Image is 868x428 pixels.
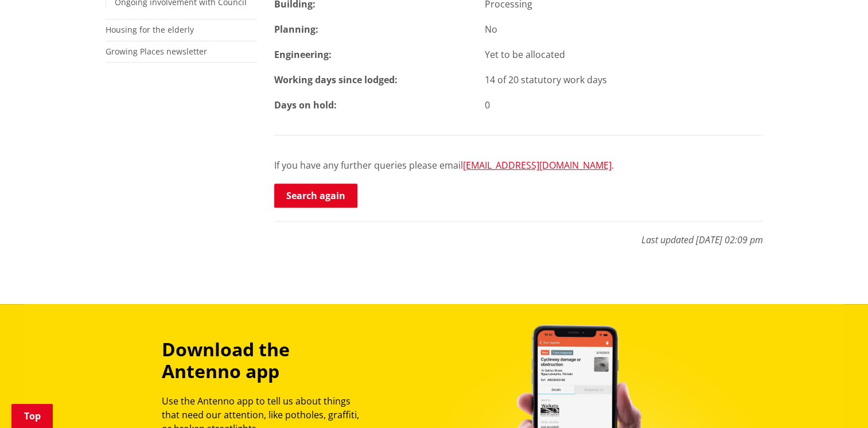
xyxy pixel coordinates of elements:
a: Growing Places newsletter [106,46,207,57]
div: Yet to be allocated [476,48,772,61]
iframe: Messenger Launcher [815,380,857,421]
a: Housing for the elderly [106,24,194,35]
div: 14 of 20 statutory work days [476,73,772,87]
strong: Days on hold: [274,99,337,111]
a: Top [11,404,53,428]
strong: Planning: [274,23,318,36]
strong: Engineering: [274,48,332,61]
h3: Download the Antenno app [162,338,369,383]
a: Search again [274,184,357,208]
a: [EMAIL_ADDRESS][DOMAIN_NAME] [463,159,612,172]
div: No [476,22,772,36]
strong: Working days since lodged: [274,73,398,86]
p: If you have any further queries please email . [274,158,763,172]
p: Last updated [DATE] 02:09 pm [274,221,763,247]
div: 0 [476,98,772,112]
